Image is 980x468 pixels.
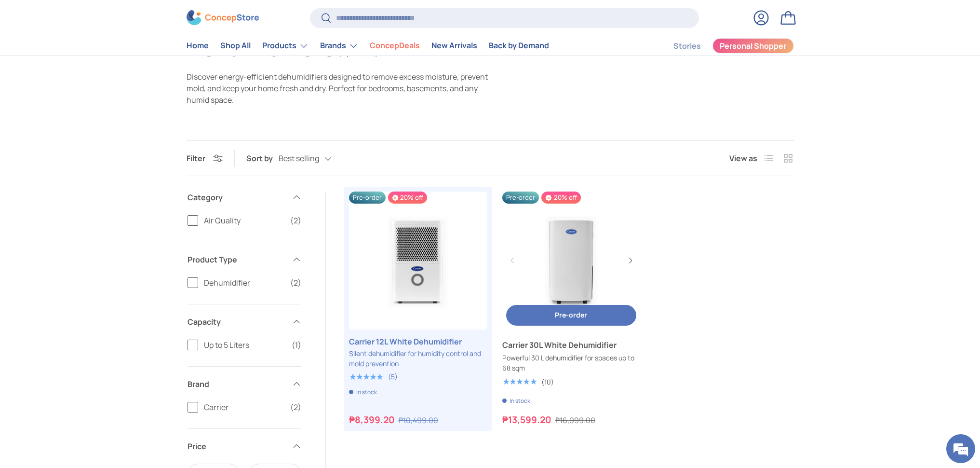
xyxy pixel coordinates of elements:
span: Capacity [188,316,286,328]
span: Brand [188,378,286,390]
span: Pre-order [349,192,386,204]
span: Personal Shopper [720,42,786,50]
summary: Brand [188,367,301,401]
span: Price [188,440,286,452]
a: Shop All [220,37,251,55]
nav: Primary [187,36,549,55]
summary: Price [188,429,301,464]
a: Carrier 30L White Dehumidifier [502,339,640,351]
summary: Capacity [188,304,301,339]
a: Carrier 12L White Dehumidifier [349,192,487,330]
span: (2) [290,401,301,413]
span: (2) [290,215,301,226]
a: New Arrivals [431,37,477,55]
a: Back by Demand [489,37,549,55]
h1: Dehumidifiers [187,34,335,62]
summary: Brands [314,36,364,55]
label: Sort by [246,152,279,164]
a: ConcepDeals [370,37,420,55]
nav: Secondary [650,36,794,55]
a: Carrier 30L White Dehumidifier [502,192,640,330]
summary: Products [256,36,314,55]
summary: Category [188,180,301,215]
span: Discover energy-efficient dehumidifiers designed to remove excess moisture, prevent mold, and kee... [187,71,488,105]
a: Home [187,37,209,55]
span: Pre-order [555,310,587,319]
span: Pre-order [502,192,539,204]
span: View as [729,152,757,164]
img: ConcepStore [187,11,259,26]
span: Best selling [279,154,319,163]
button: Filter [187,153,223,164]
span: Dehumidifier [204,277,284,289]
span: (1) [292,339,301,351]
span: Up to 5 Liters [204,339,286,351]
a: Carrier 12L White Dehumidifier [349,336,487,347]
span: Product Type [188,254,286,265]
a: Stories [673,37,701,55]
span: Category [188,192,286,203]
span: 20% off [541,192,580,204]
a: Personal Shopper [712,38,794,54]
span: Carrier [204,401,284,413]
span: Air Quality [204,215,284,226]
summary: Product Type [188,242,301,277]
button: Pre-order [506,305,636,326]
button: Best selling [279,151,351,167]
span: Filter [187,153,205,164]
span: 20% off [388,192,427,204]
span: (2 products) [339,50,377,58]
span: (2) [290,277,301,289]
